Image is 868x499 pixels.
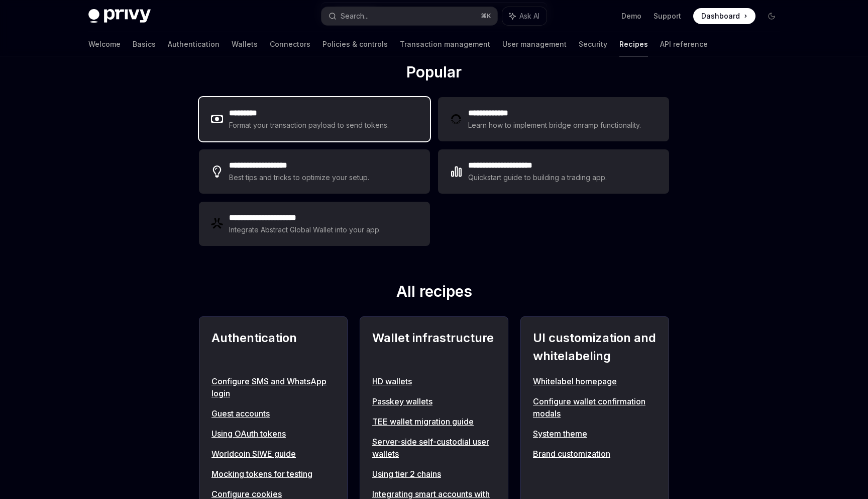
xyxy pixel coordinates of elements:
[199,63,669,85] h2: Popular
[372,375,496,387] a: HD wallets
[88,32,121,56] a: Welcome
[199,97,430,141] a: **** ****Format your transaction payload to send tokens.
[660,32,708,56] a: API reference
[502,32,567,56] a: User management
[322,32,388,56] a: Policies & controls
[764,8,780,24] button: Toggle dark mode
[468,172,607,184] div: Quickstart guide to building a trading app.
[211,468,335,480] a: Mocking tokens for testing
[372,436,496,460] a: Server-side self-custodial user wallets
[533,329,657,365] h2: UI customization and whitelabeling
[481,12,491,20] span: ⌘ K
[321,7,497,25] button: Search...⌘K
[133,32,156,56] a: Basics
[229,172,371,184] div: Best tips and tricks to optimize your setup.
[341,10,369,22] div: Search...
[502,7,547,25] button: Ask AI
[621,11,641,21] a: Demo
[533,375,657,387] a: Whitelabel homepage
[372,329,496,365] h2: Wallet infrastructure
[211,428,335,440] a: Using OAuth tokens
[232,32,258,56] a: Wallets
[229,224,382,236] div: Integrate Abstract Global Wallet into your app.
[88,9,151,23] img: dark logo
[533,428,657,440] a: System theme
[211,448,335,460] a: Worldcoin SIWE guide
[199,282,669,304] h2: All recipes
[270,32,310,56] a: Connectors
[211,407,335,420] a: Guest accounts
[372,468,496,480] a: Using tier 2 chains
[211,375,335,399] a: Configure SMS and WhatsApp login
[211,329,335,365] h2: Authentication
[579,32,607,56] a: Security
[372,395,496,407] a: Passkey wallets
[693,8,755,24] a: Dashboard
[533,448,657,460] a: Brand customization
[654,11,681,21] a: Support
[438,97,669,141] a: **** **** ***Learn how to implement bridge onramp functionality.
[701,11,740,21] span: Dashboard
[400,32,490,56] a: Transaction management
[519,11,539,21] span: Ask AI
[468,119,644,131] div: Learn how to implement bridge onramp functionality.
[372,415,496,428] a: TEE wallet migration guide
[619,32,648,56] a: Recipes
[168,32,220,56] a: Authentication
[533,395,657,420] a: Configure wallet confirmation modals
[229,119,389,131] div: Format your transaction payload to send tokens.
